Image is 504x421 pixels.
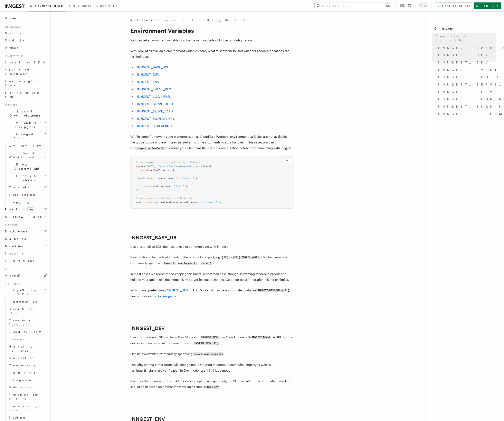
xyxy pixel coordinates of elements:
[7,369,48,376] a: Rate limit
[435,2,472,9] a: Contact sales
[193,342,219,345] code: INNGEST_DEV=[URL]
[7,174,44,182] span: Errors & Retries
[207,385,219,389] code: NODE_ENV
[283,158,292,163] button: Copy
[137,117,174,121] a: INNGEST_SIGNING_KEY
[5,259,34,262] span: Limitations
[130,271,294,283] p: In most cases we recommend keeping this unset. A common case, though, is wanting to force a produ...
[3,142,48,206] div: Inngest Functions
[33,167,40,171] span: new
[187,201,197,203] span: ({ name
[130,288,294,299] p: In this case, prefer using . For Docker, it may be appropriate to also set . Learn more in our .
[221,256,229,259] code: [URL]
[436,59,496,66] a: INNGEST_ENV
[69,4,91,7] span: Examples
[180,201,187,203] span: .send
[7,317,48,328] a: Create a function
[130,18,154,22] span: References
[7,298,48,305] a: Introduction
[9,300,38,303] span: Introduction
[436,88,496,96] a: INNGEST_SERVE_PATH
[385,4,391,8] kbd: ⌘K
[207,165,210,168] span: =>
[130,235,179,241] a: INNGEST_BASE_URL
[197,201,198,203] span: :
[140,165,144,168] span: .on
[5,80,39,87] span: Leveraging Steps
[9,364,36,367] span: Concurrency
[9,193,36,196] span: Versioning
[138,169,148,172] span: inngest
[174,177,175,180] span: :
[7,191,48,198] a: Versioning
[9,307,34,315] span: Create the client
[130,244,294,250] p: Use this to tell an SDK the host to use to communicate with Inngest.
[7,376,48,384] a: Singleton
[3,228,48,235] button: Deployment
[3,44,48,51] a: Python
[5,39,24,42] span: Node.js
[135,147,165,150] code: inngest.setEnvVars()
[3,237,26,241] span: Manage
[3,78,48,89] a: Leveraging Steps
[418,3,428,8] button: Toggle dark mode
[135,165,140,168] span: app
[3,108,48,119] button: Local Development
[9,404,38,412] span: Referencing functions
[7,354,48,362] a: Cancel on
[9,356,36,360] span: Cancel on
[160,18,201,22] a: TypeScript SDK
[138,185,147,188] span: return
[5,16,16,20] span: Home
[3,235,48,242] button: Manage
[137,80,159,84] a: INNGEST_ENV
[5,31,24,35] span: Next.js
[7,198,48,206] a: Logging
[157,177,164,180] span: .send
[148,169,164,172] span: .setEnvVars
[251,336,271,339] code: INNGEST_DEV=0
[257,289,290,292] code: INNGEST_BASE_URL=[URL]
[436,110,496,118] a: INNGEST_STREAMING
[5,252,23,255] span: Security
[164,177,174,180] span: ({ name
[171,185,173,188] span: :
[436,103,496,110] a: INNGEST_SIGNING_KEY_FALLBACK
[7,142,48,149] a: Overview
[157,165,193,168] span: "/my-api/send-some-event"
[3,119,48,131] button: Events & Triggers
[9,338,23,341] span: Errors
[7,172,48,184] button: Errors & Retries
[203,165,207,168] span: (c)
[170,201,171,203] span: (
[5,46,20,49] span: Python
[200,336,220,339] code: INNGEST_DEV=1
[194,177,198,180] span: });
[7,362,48,369] a: Concurrency
[5,68,29,76] span: Your first Functions
[130,38,294,43] p: You can set environment variables to change various parts of Inngest's configuration.
[137,109,173,113] a: INNGEST_SERVE_PATH
[171,201,173,203] span: c
[130,351,294,357] p: Can be overwritten by manually specifying in .
[3,206,48,213] button: Realtimenew
[436,73,496,81] a: INNGEST_LOG_LEVEL
[3,132,44,140] span: Inngest Functions
[217,201,221,203] span: });
[9,386,32,389] span: Debounce
[9,319,33,326] span: Create a function
[3,55,23,58] span: Inngest tour
[144,165,145,168] span: (
[135,201,143,203] span: await
[163,262,175,265] code: baseUrl
[130,334,294,346] p: Use this to force an SDK to be in Dev Mode with , or Cloud mode with . A URL for the dev server c...
[9,330,41,333] span: Send events
[130,48,294,60] p: We'll look at all available environment variables here, what to set them to, and what our recomme...
[157,185,171,188] span: ({ message
[130,362,294,373] p: Explicitly setting either mode will change the URLs used to communicate with Inngest, as well as ...
[7,305,48,317] a: Create the client
[137,73,159,77] a: INNGEST_DEV
[436,81,496,88] a: INNGEST_SERVE_HOST
[3,215,42,219] span: Middleware
[130,254,294,266] p: If set, it should be the host including the protocol and port, e.g. or . Can be overwritten by ma...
